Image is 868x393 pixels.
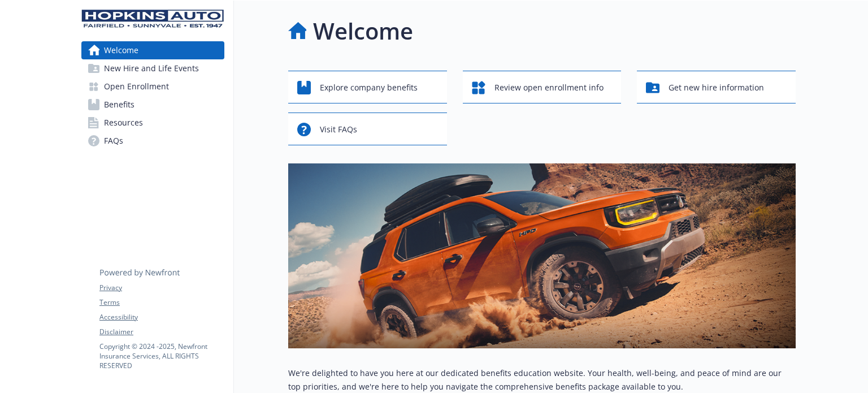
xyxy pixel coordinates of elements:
a: Terms [99,297,224,308]
span: FAQs [104,132,123,150]
button: Get new hire information [637,71,796,103]
a: Accessibility [99,312,224,322]
a: New Hire and Life Events [81,59,224,77]
span: New Hire and Life Events [104,59,199,77]
button: Review open enrollment info [463,71,622,103]
span: Review open enrollment info [494,77,604,98]
span: Get new hire information [669,77,764,98]
button: Explore company benefits [288,71,447,103]
span: Visit FAQs [320,119,357,140]
span: Welcome [104,41,138,59]
span: Open Enrollment [104,77,169,96]
a: FAQs [81,132,224,150]
img: overview page banner [288,163,796,348]
a: Disclaimer [99,327,224,337]
a: Resources [81,114,224,132]
span: Resources [104,114,143,132]
button: Visit FAQs [288,113,447,145]
a: Benefits [81,96,224,114]
a: Welcome [81,41,224,59]
p: Copyright © 2024 - 2025 , Newfront Insurance Services, ALL RIGHTS RESERVED [99,342,224,370]
a: Privacy [99,283,224,293]
span: Explore company benefits [320,77,418,98]
span: Benefits [104,96,134,114]
h1: Welcome [313,14,413,48]
a: Open Enrollment [81,77,224,96]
